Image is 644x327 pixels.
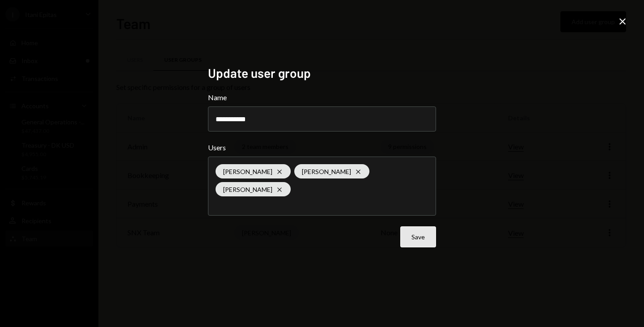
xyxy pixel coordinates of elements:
h2: Update user group [208,64,436,82]
button: Save [400,226,436,247]
div: [PERSON_NAME] [216,182,291,196]
div: [PERSON_NAME] [294,164,369,178]
div: [PERSON_NAME] [216,164,291,178]
label: Users [208,142,436,153]
label: Name [208,92,436,103]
